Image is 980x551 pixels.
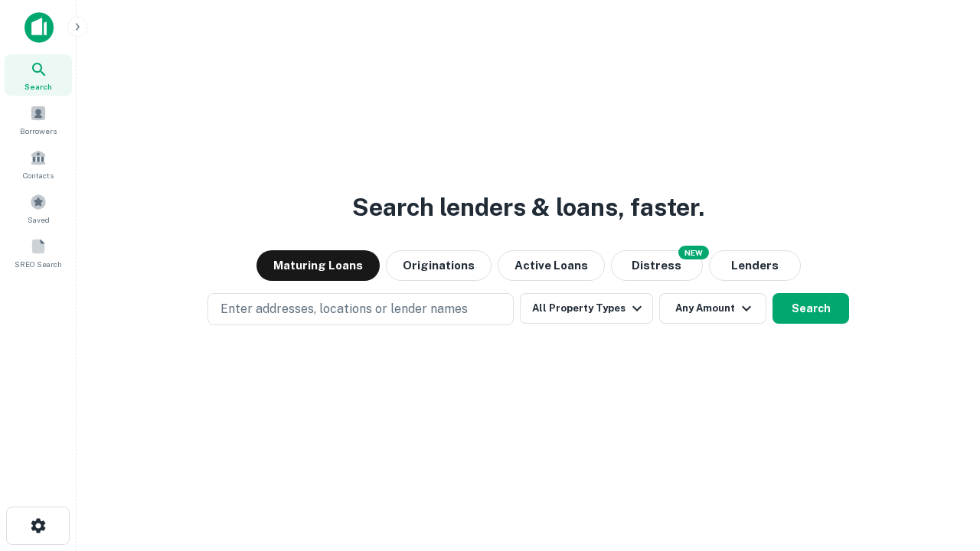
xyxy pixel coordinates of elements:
[903,429,980,502] iframe: Chat Widget
[709,250,801,281] button: Lenders
[5,187,72,229] a: Saved
[5,143,72,184] a: Contacts
[678,246,709,259] div: NEW
[24,80,52,93] span: Search
[207,293,514,325] button: Enter addresses, locations or lender names
[5,54,72,96] a: Search
[220,300,468,318] p: Enter addresses, locations or lender names
[256,250,380,281] button: Maturing Loans
[23,169,54,181] span: Contacts
[498,250,605,281] button: Active Loans
[20,125,57,137] span: Borrowers
[352,189,704,226] h3: Search lenders & loans, faster.
[28,214,50,226] span: Saved
[773,293,849,324] button: Search
[611,250,703,281] button: Search distressed loans with lien and other non-mortgage details.
[520,293,653,324] button: All Property Types
[24,12,54,43] img: capitalize-icon.png
[659,293,766,324] button: Any Amount
[5,99,72,140] a: Borrowers
[386,250,492,281] button: Originations
[5,232,72,273] a: SREO Search
[15,258,62,270] span: SREO Search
